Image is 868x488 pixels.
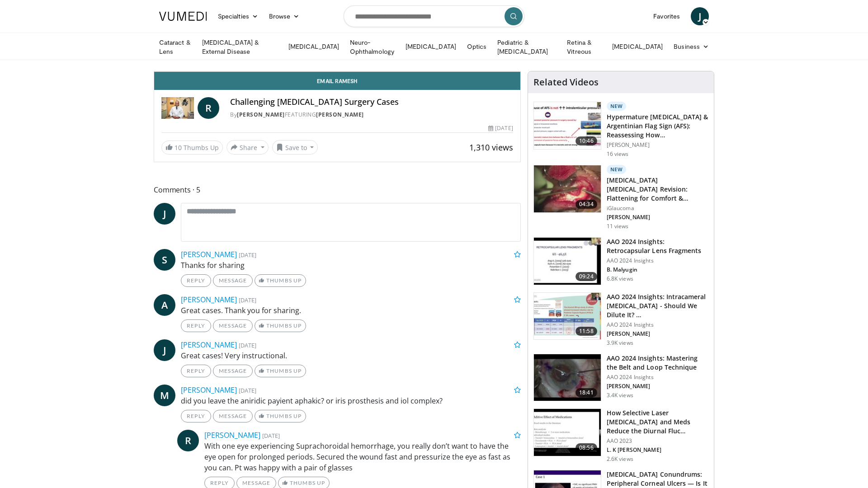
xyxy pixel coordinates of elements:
p: iGlaucoma [607,205,708,212]
p: 3.4K views [607,392,633,399]
small: [DATE] [239,341,256,349]
p: [PERSON_NAME] [607,330,708,338]
a: 10 Thumbs Up [161,141,223,155]
h3: AAO 2024 Insights: Retrocapsular Lens Fragments [607,237,708,255]
a: M [154,385,175,406]
img: de733f49-b136-4bdc-9e00-4021288efeb7.150x105_q85_crop-smart_upscale.jpg [534,293,601,340]
a: Thumbs Up [255,365,306,377]
p: 11 views [607,223,629,230]
img: Dr. Ramesh Ayyala [161,97,194,119]
p: 2.6K views [607,455,633,463]
a: Email Ramesh [154,72,520,90]
h4: Challenging [MEDICAL_DATA] Surgery Cases [230,97,513,107]
small: [DATE] [262,432,280,440]
img: 3bd61a99-1ae1-4a9d-a6af-907ad073e0d9.150x105_q85_crop-smart_upscale.jpg [534,165,601,212]
a: [PERSON_NAME] [237,111,285,118]
button: Share [226,140,269,155]
a: 11:58 AAO 2024 Insights: Intracameral [MEDICAL_DATA] - Should We Dilute It? … AAO 2024 Insights [... [533,292,708,347]
a: Business [668,38,714,56]
p: New [607,165,627,174]
a: 09:24 AAO 2024 Insights: Retrocapsular Lens Fragments AAO 2024 Insights B. Malyugin 6.8K views [533,237,708,285]
h3: How Selective Laser [MEDICAL_DATA] and Meds Reduce the Diurnal Fluc… [607,408,708,436]
p: Thanks for sharing [181,260,521,271]
a: Reply [181,319,211,332]
h4: Related Videos [533,77,599,88]
p: L. K [PERSON_NAME] [607,446,708,454]
span: Comments 5 [154,184,521,196]
span: 11:58 [576,327,597,336]
p: 16 views [607,150,629,158]
small: [DATE] [239,386,256,394]
p: Great cases. Thank you for sharing. [181,305,521,316]
img: 01f52a5c-6a53-4eb2-8a1d-dad0d168ea80.150x105_q85_crop-smart_upscale.jpg [534,238,601,285]
a: 08:56 How Selective Laser [MEDICAL_DATA] and Meds Reduce the Diurnal Fluc… AAO 2023 L. K [PERSON_... [533,408,708,463]
a: Retina & Vitreous [561,38,607,56]
a: Pediatric & [MEDICAL_DATA] [492,38,561,56]
a: Reply [181,410,211,422]
a: Specialties [212,7,264,25]
a: [MEDICAL_DATA] & External Disease [197,38,283,56]
span: 09:24 [576,272,597,281]
a: J [154,339,175,361]
p: AAO 2024 Insights [607,321,708,328]
a: J [154,203,175,225]
div: [DATE] [488,124,513,132]
h3: Hypermature [MEDICAL_DATA] & Argentinian Flag Sign (AFS): Reassessing How… [607,113,708,140]
img: 22a3a3a3-03de-4b31-bd81-a17540334f4a.150x105_q85_crop-smart_upscale.jpg [534,354,601,401]
span: 10 [175,143,182,152]
input: Search topics, interventions [344,5,524,27]
p: B. Malyugin [607,266,708,273]
a: Message [213,319,253,332]
a: [PERSON_NAME] [181,340,237,350]
a: Message [213,410,253,422]
a: J [691,7,709,25]
a: Message [213,365,253,377]
a: Favorites [648,7,685,25]
img: 420b1191-3861-4d27-8af4-0e92e58098e4.150x105_q85_crop-smart_upscale.jpg [534,409,601,456]
p: AAO 2024 Insights [607,374,708,381]
a: [MEDICAL_DATA] [607,38,668,56]
a: Reply [181,365,211,377]
a: R [198,97,219,119]
a: [PERSON_NAME] [181,249,237,259]
a: [MEDICAL_DATA] [283,38,344,56]
a: Message [213,274,253,287]
a: Cataract & Lens [154,38,197,56]
p: 3.9K views [607,339,633,347]
a: [PERSON_NAME] [181,295,237,305]
a: Thumbs Up [255,410,306,422]
a: S [154,249,175,271]
h3: [MEDICAL_DATA] [MEDICAL_DATA] Revision: Flattening for Comfort & Success [607,176,708,203]
a: A [154,294,175,316]
span: 08:56 [576,443,597,452]
img: 40c8dcf9-ac14-45af-8571-bda4a5b229bd.150x105_q85_crop-smart_upscale.jpg [534,102,601,149]
img: VuMedi Logo [159,12,207,21]
span: 04:34 [576,200,597,209]
h3: AAO 2024 Insights: Intracameral [MEDICAL_DATA] - Should We Dilute It? … [607,292,708,319]
div: By FEATURING [230,111,513,119]
a: Optics [462,38,492,56]
p: New [607,102,627,111]
a: Reply [181,274,211,287]
h3: AAO 2024 Insights: Mastering the Belt and Loop Technique [607,354,708,372]
small: [DATE] [239,296,256,304]
p: Great cases! Very instructional. [181,350,521,361]
p: With one eye experiencing Suprachoroidal hemorrhage, you really don’t want to have the eye open f... [204,441,521,473]
a: Thumbs Up [255,274,306,287]
p: 6.8K views [607,275,633,282]
p: [PERSON_NAME] [607,214,708,221]
small: [DATE] [239,251,256,259]
a: Browse [264,7,305,25]
a: 04:34 New [MEDICAL_DATA] [MEDICAL_DATA] Revision: Flattening for Comfort & Success iGlaucoma [PER... [533,165,708,230]
a: R [177,430,199,451]
p: [PERSON_NAME] [607,141,708,149]
span: 1,310 views [469,142,513,153]
a: [PERSON_NAME] [316,111,364,118]
p: AAO 2023 [607,437,708,445]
